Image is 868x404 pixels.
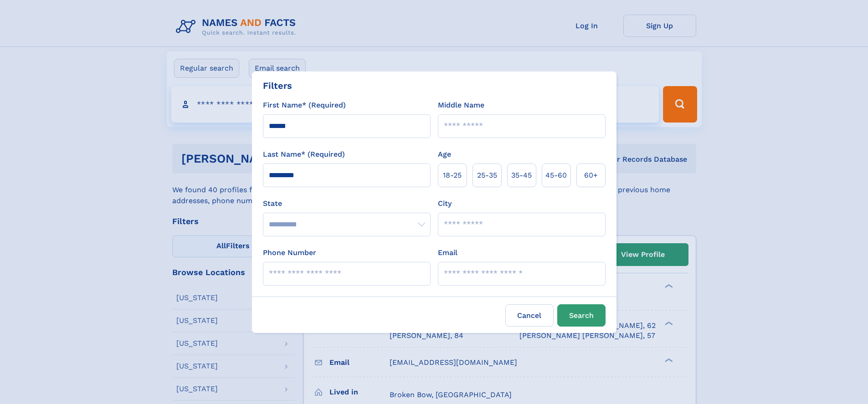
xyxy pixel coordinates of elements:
[438,247,457,258] label: Email
[557,304,606,327] button: Search
[511,170,532,181] span: 35‑45
[263,100,346,111] label: First Name* (Required)
[263,149,345,160] label: Last Name* (Required)
[263,79,292,92] div: Filters
[505,304,554,327] label: Cancel
[477,170,497,181] span: 25‑35
[263,198,431,209] label: State
[443,170,462,181] span: 18‑25
[584,170,598,181] span: 60+
[438,198,452,209] label: City
[545,170,567,181] span: 45‑60
[263,247,316,258] label: Phone Number
[438,149,451,160] label: Age
[438,100,484,111] label: Middle Name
